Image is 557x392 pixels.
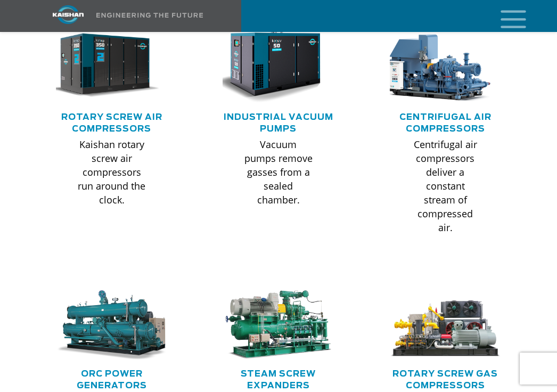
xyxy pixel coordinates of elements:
img: machine [223,290,334,360]
img: krsv50 [215,28,326,103]
img: machine [56,290,168,360]
a: Rotary Screw Air Compressors [61,113,162,133]
div: thumb-centrifugal-compressor [390,28,501,103]
img: Engineering the future [96,13,203,18]
p: Vacuum pumps remove gasses from a sealed chamber. [244,137,313,207]
img: thumb-centrifugal-compressor [382,28,494,103]
div: krsv50 [223,28,334,103]
p: Kaishan rotary screw air compressors run around the clock. [77,137,146,207]
a: mobile menu [496,7,514,25]
a: Industrial Vacuum Pumps [224,113,333,133]
a: Centrifugal Air Compressors [399,113,492,133]
img: kaishan logo [28,5,108,24]
img: krsp350 [48,28,160,103]
a: Steam Screw Expanders [241,370,316,390]
div: machine [390,290,501,360]
div: machine [223,290,334,360]
div: krsp350 [56,28,167,103]
a: ORC Power Generators [77,370,147,390]
img: machine [390,290,502,360]
p: Centrifugal air compressors deliver a constant stream of compressed air. [411,137,480,234]
a: Rotary Screw Gas Compressors [392,370,498,390]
